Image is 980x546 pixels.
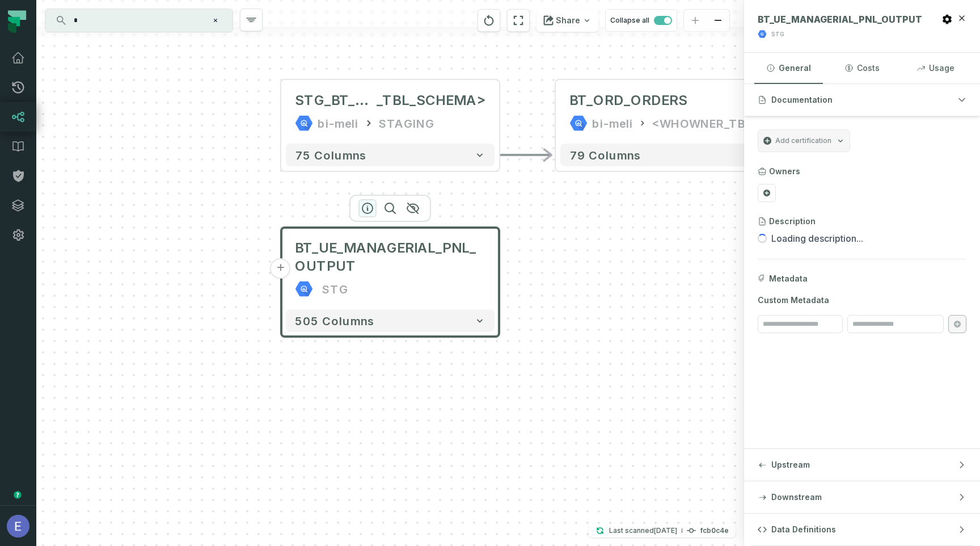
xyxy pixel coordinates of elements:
[569,91,687,110] div: BT_ORD_ORDERS
[322,280,348,298] div: STG
[700,527,729,534] h4: fcb0c4e
[769,166,800,177] h3: Owners
[769,216,816,227] h3: Description
[210,15,221,26] button: Clear search query
[771,94,833,106] span: Documentation
[295,91,485,110] div: STG_BT_ORDERS_COLUMNARIZED_<WHOWNER_TBL_SCHEMA>
[754,53,823,83] button: General
[771,459,810,471] span: Upstream
[758,14,922,25] span: BT_UE_MANAGERIAL_PNL_OUTPUT
[744,449,980,481] button: Upstream
[295,239,485,275] span: BT_UE_MANAGERIAL_PNL_OUTPUT
[901,53,970,83] button: Usage
[744,514,980,545] button: Data Definitions
[654,526,677,535] relative-time: Oct 6, 2025, 1:06 PM GMT+3
[771,30,784,39] div: STG
[744,481,980,513] button: Downstream
[569,148,641,162] span: 79 columns
[758,295,966,306] span: Custom Metadata
[589,524,736,537] button: Last scanned[DATE] 1:06:43 PMfcb0c4e
[592,114,633,132] div: bi-meli
[744,84,980,116] button: Documentation
[295,314,374,327] span: 505 columns
[771,524,836,535] span: Data Definitions
[769,273,808,284] span: Metadata
[295,148,366,162] span: 75 columns
[377,91,485,110] span: _TBL_SCHEMA>
[771,492,822,503] span: Downstream
[652,114,760,132] div: <WHOWNER_TBL_SCHEMA>
[271,258,291,279] button: +
[295,91,377,110] span: STG_BT_ORDERS_COLUMNARIZED_<WHOWNER
[7,515,29,537] img: avatar of Elisheva Lapid
[12,490,23,500] div: Tooltip anchor
[318,114,358,132] div: bi-meli
[605,9,677,32] button: Collapse all
[771,232,863,245] span: Loading description...
[758,129,850,152] button: Add certification
[707,10,729,32] button: zoom out
[537,9,598,32] button: Share
[827,53,896,83] button: Costs
[379,114,434,132] div: STAGING
[775,136,831,145] span: Add certification
[609,525,677,536] p: Last scanned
